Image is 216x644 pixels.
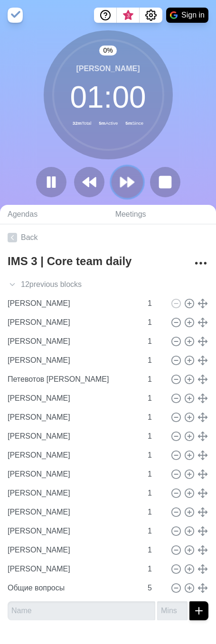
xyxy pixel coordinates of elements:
[144,541,167,560] input: Mins
[4,313,142,332] input: Name
[4,503,142,522] input: Name
[170,11,178,19] img: google logo
[4,427,142,446] input: Name
[140,8,162,23] button: Settings
[4,522,142,541] input: Name
[4,446,142,465] input: Name
[78,279,82,290] span: s
[8,601,155,620] input: Name
[144,446,167,465] input: Mins
[4,332,142,351] input: Name
[144,370,167,389] input: Mins
[4,560,142,579] input: Name
[144,465,167,484] input: Mins
[144,389,167,408] input: Mins
[144,313,167,332] input: Mins
[191,254,210,273] button: More
[144,503,167,522] input: Mins
[144,579,167,598] input: Mins
[117,8,140,23] button: What’s new
[4,294,142,313] input: Name
[108,205,216,224] a: Meetings
[4,351,142,370] input: Name
[144,522,167,541] input: Mins
[144,294,167,313] input: Mins
[144,332,167,351] input: Mins
[144,351,167,370] input: Mins
[4,370,142,389] input: Name
[4,484,142,503] input: Name
[144,560,167,579] input: Mins
[94,8,117,23] button: Help
[4,579,142,598] input: Name
[144,408,167,427] input: Mins
[157,601,188,620] input: Mins
[4,541,142,560] input: Name
[8,8,23,23] img: timeblocks logo
[124,12,132,19] span: 3
[4,389,142,408] input: Name
[4,465,142,484] input: Name
[144,427,167,446] input: Mins
[4,408,142,427] input: Name
[144,484,167,503] input: Mins
[166,8,208,23] button: Sign in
